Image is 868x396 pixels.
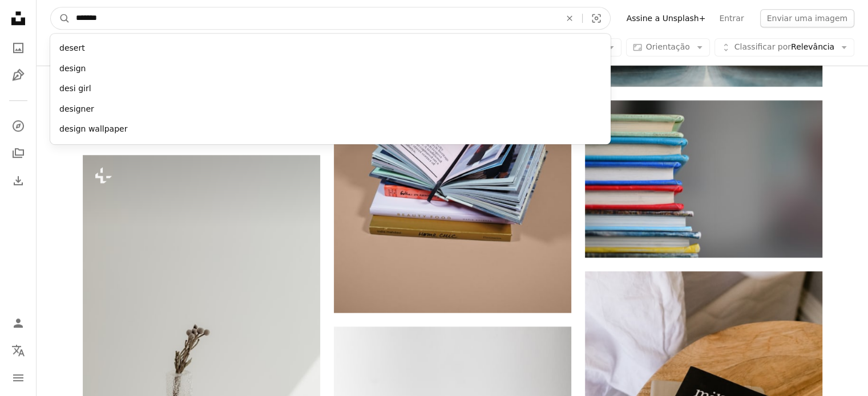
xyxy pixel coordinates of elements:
[712,9,750,27] a: Entrar
[557,7,582,29] button: Limpar
[7,312,30,334] a: Entrar / Cadastrar-se
[585,174,822,184] a: fotografia de foco raso de livros
[734,42,834,54] span: Relevância
[585,100,822,258] img: fotografia de foco raso de livros
[734,43,791,52] span: Classificar por
[7,36,30,59] a: Fotos
[620,9,713,27] a: Assine a Unsplash+
[7,115,30,137] a: Explorar
[50,7,611,30] form: Pesquise conteúdo visual em todo o site
[7,142,30,165] a: Coleções
[50,79,611,99] div: desi girl
[51,7,70,29] button: Pesquise na Unsplash
[50,99,611,120] div: designer
[714,39,854,57] button: Classificar porRelevância
[7,169,30,192] a: Histórico de downloads
[50,38,611,59] div: desert
[760,9,854,27] button: Enviar uma imagem
[7,64,30,87] a: Ilustrações
[646,43,690,52] span: Orientação
[583,7,610,29] button: Pesquisa visual
[7,366,30,389] button: Menu
[7,7,30,32] a: Início — Unsplash
[626,39,710,57] button: Orientação
[50,59,611,79] div: design
[7,339,30,362] button: Idioma
[50,119,611,140] div: design wallpaper
[83,328,320,338] a: uma pilha de livros sentados em cima de uma mesa branca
